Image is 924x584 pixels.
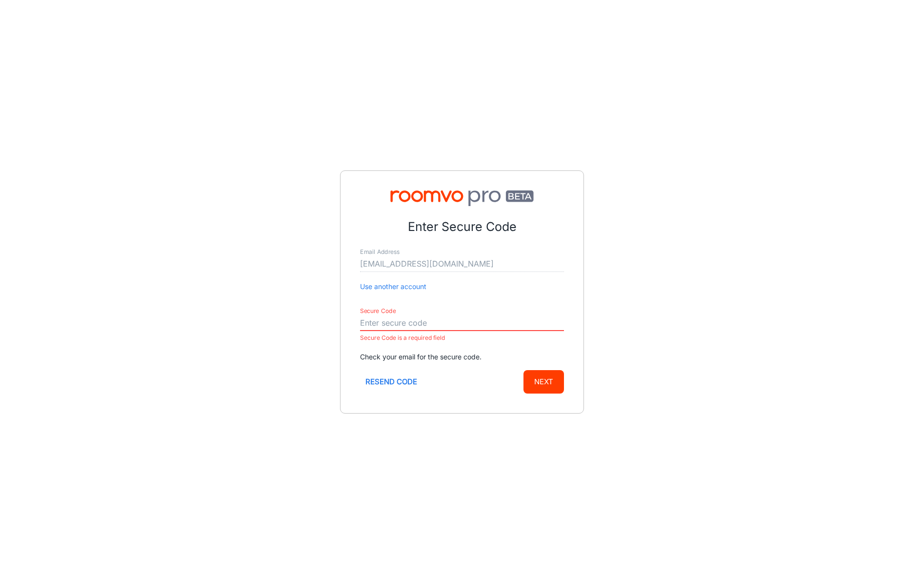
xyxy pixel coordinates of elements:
input: Enter secure code [360,315,564,331]
button: Resend code [360,370,422,394]
button: Use another account [360,281,426,292]
p: Check your email for the secure code. [360,352,564,362]
label: Secure Code [360,307,396,315]
img: Roomvo PRO Beta [360,190,564,206]
button: Next [523,370,564,394]
label: Email Address [360,248,400,256]
p: Secure Code is a required field [360,332,564,344]
input: myname@example.com [360,256,564,272]
p: Enter Secure Code [360,218,564,236]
